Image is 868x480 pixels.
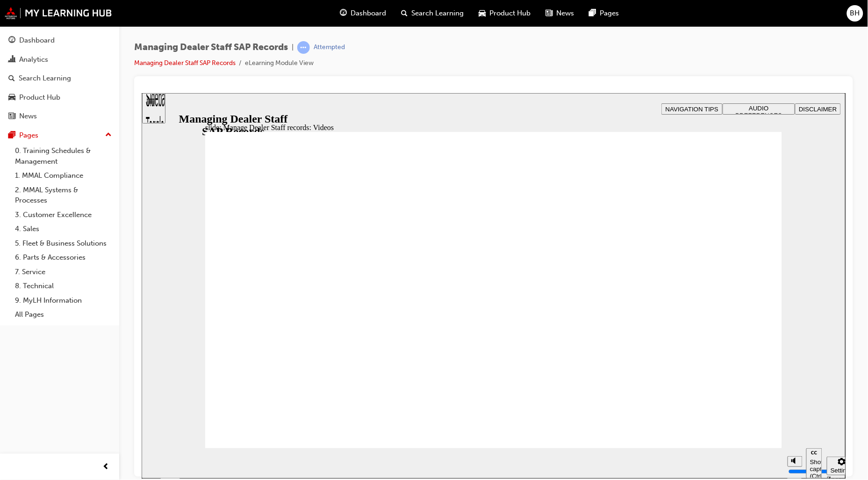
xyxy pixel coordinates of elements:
button: Pages [4,127,115,144]
span: AUDIO PREFERENCES [594,12,641,26]
a: 6. Parts & Accessories [11,250,115,265]
button: NAVIGATION TIPS [520,10,581,22]
button: BH [847,5,863,22]
span: News [557,8,574,19]
div: Pages [19,130,38,141]
span: news-icon [8,112,15,121]
a: Product Hub [4,89,115,106]
a: guage-iconDashboard [333,4,394,23]
span: Dashboard [351,8,387,19]
div: Settings [689,374,711,381]
div: Dashboard [19,35,55,46]
span: Pages [600,8,619,19]
a: 9. MyLH Information [11,293,115,308]
a: car-iconProduct Hub [472,4,538,23]
a: Search Learning [4,70,115,87]
a: 0. Training Schedules & Management [11,144,115,168]
span: prev-icon [103,461,110,473]
span: Search Learning [412,8,464,19]
span: learningRecordVerb_ATTEMPT-icon [297,41,310,54]
a: Managing Dealer Staff SAP Records [134,59,236,67]
span: news-icon [546,7,553,19]
div: misc controls [641,355,699,385]
span: car-icon [479,7,486,19]
button: Settings [685,364,715,382]
span: DISCLAIMER [657,13,695,20]
a: 2. MMAL Systems & Processes [11,183,115,208]
span: search-icon [8,74,15,83]
div: Analytics [19,54,48,65]
a: search-iconSearch Learning [394,4,472,23]
li: eLearning Module View [245,58,314,69]
button: DashboardAnalyticsSearch LearningProduct HubNews [4,30,115,127]
a: pages-iconPages [582,4,627,23]
img: mmal [5,7,112,19]
span: up-icon [105,129,112,141]
a: 4. Sales [11,222,115,236]
span: pages-icon [8,131,15,140]
button: Mute (Ctrl+Alt+M) [646,363,661,374]
a: 8. Technical [11,279,115,293]
span: | [292,42,294,53]
a: 1. MMAL Compliance [11,168,115,183]
span: car-icon [8,94,15,102]
div: Search Learning [19,73,71,84]
div: Product Hub [19,92,60,103]
a: 5. Fleet & Business Solutions [11,236,115,251]
span: Managing Dealer Staff SAP Records [134,42,288,53]
div: News [19,111,37,122]
button: DISCLAIMER [653,10,699,22]
button: AUDIO PREFERENCES [581,10,653,22]
span: BH [850,8,860,19]
span: guage-icon [340,7,347,19]
a: News [4,108,115,125]
a: Analytics [4,51,115,68]
span: chart-icon [8,56,15,64]
div: Attempted [314,43,345,52]
span: pages-icon [589,7,596,19]
a: All Pages [11,307,115,322]
a: 7. Service [11,265,115,279]
span: guage-icon [8,36,15,45]
a: news-iconNews [538,4,582,23]
a: 3. Customer Excellence [11,208,115,222]
label: Zoom to fit [685,382,703,407]
input: volume [647,375,707,382]
span: NAVIGATION TIPS [524,13,577,20]
span: Product Hub [490,8,531,19]
a: Dashboard [4,32,115,49]
div: Show captions (Ctrl+Alt+C) [668,365,677,386]
button: Show captions (Ctrl+Alt+C) [665,355,681,385]
span: search-icon [402,7,408,19]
